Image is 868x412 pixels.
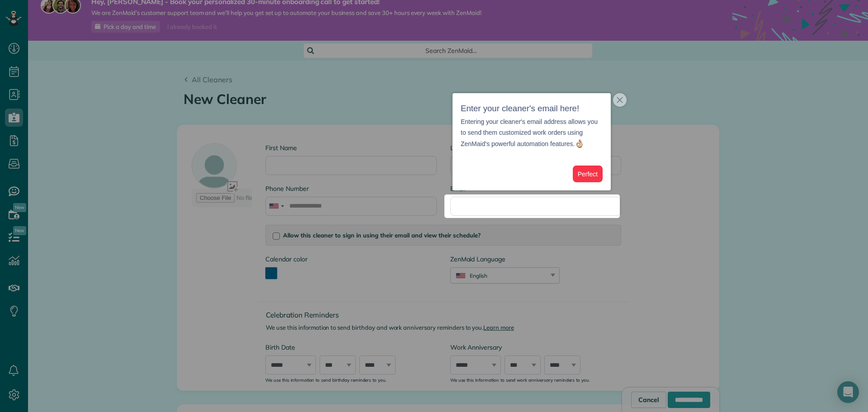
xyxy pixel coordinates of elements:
[461,101,603,116] h3: Enter your cleaner's email here!
[613,93,627,107] button: close,
[461,116,603,150] p: Entering your cleaner's email address allows you to send them customized work orders using ZenMai...
[453,93,611,190] div: Enter your cleaner&amp;#39;s email here!Entering your cleaner&amp;#39;s email address allows you ...
[573,166,603,182] button: Perfect
[575,139,584,148] img: :ok_hand:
